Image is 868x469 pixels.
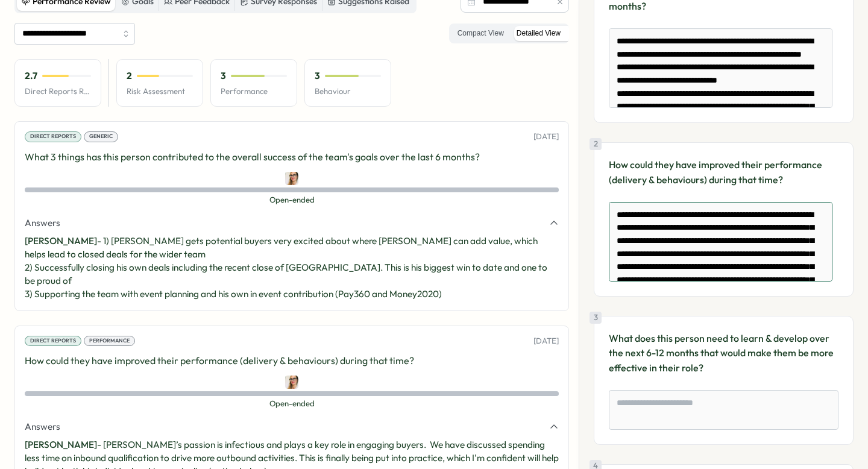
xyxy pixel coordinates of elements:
p: Behaviour [315,86,381,97]
p: What does this person need to learn & develop over the next 6-12 months that would make them be m... [609,331,838,376]
p: 2 [127,69,132,83]
p: [DATE] [533,131,559,142]
p: 3 [221,69,226,83]
span: Open-ended [25,195,559,206]
button: Answers [25,216,559,230]
p: 2.7 [25,69,37,83]
div: Direct Reports [25,336,81,347]
div: Generic [84,131,118,142]
div: 2 [590,138,602,150]
p: Risk Assessment [127,86,193,97]
p: - 1) [PERSON_NAME] gets potential buyers very excited about where [PERSON_NAME] can add value, wh... [25,234,559,301]
p: Performance [221,86,287,97]
label: Detailed View [511,26,567,41]
span: Answers [25,216,60,230]
p: What 3 things has this person contributed to the overall success of the team's goals over the las... [25,150,559,165]
img: Leigh Carrington [285,376,298,389]
span: Open-ended [25,398,559,409]
div: Performance [84,336,135,347]
p: [DATE] [533,336,559,347]
p: 3 [315,69,320,83]
span: [PERSON_NAME] [25,439,97,450]
p: How could they have improved their performance (delivery & behaviours) during that time? [609,157,838,187]
button: Answers [25,420,559,433]
span: Answers [25,420,60,433]
p: How could they have improved their performance (delivery & behaviours) during that time? [25,353,559,368]
img: Leigh Carrington [285,172,298,185]
label: Compact View [451,26,510,41]
span: [PERSON_NAME] [25,235,97,247]
div: Direct Reports [25,131,81,142]
p: Direct Reports Review Avg [25,86,91,97]
div: 3 [590,312,602,324]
